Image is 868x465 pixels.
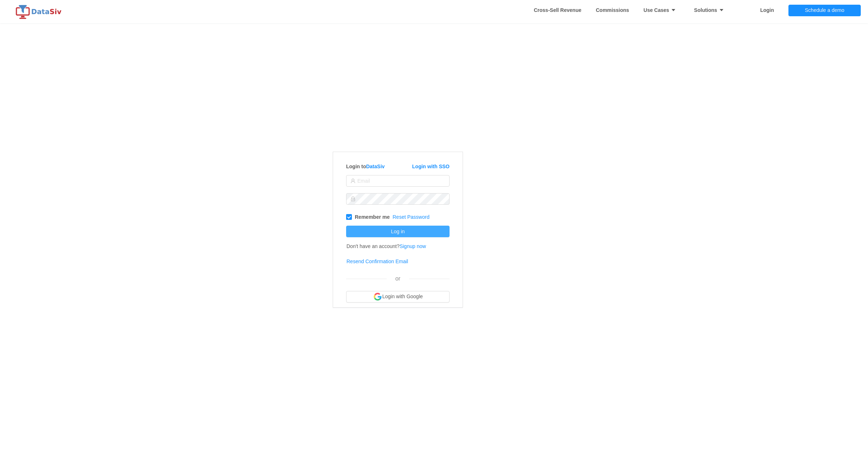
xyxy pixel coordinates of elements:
[346,291,450,303] button: Login with Google
[346,226,450,237] button: Log in
[346,164,385,169] strong: Login to
[717,8,724,13] i: icon: caret-down
[395,275,400,282] span: or
[14,5,65,19] img: logo
[366,164,384,169] a: DataSiv
[355,214,390,220] strong: Remember me
[350,196,356,201] i: icon: lock
[643,7,680,13] strong: Use Cases
[393,214,430,220] a: Reset Password
[400,243,426,249] a: Signup now
[669,8,676,13] i: icon: caret-down
[694,7,728,13] strong: Solutions
[346,239,426,254] td: Don't have an account?
[412,164,450,169] a: Login with SSO
[346,258,408,264] a: Resend Confirmation Email
[346,175,450,187] input: Email
[788,5,861,16] button: Schedule a demo
[350,178,356,183] i: icon: user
